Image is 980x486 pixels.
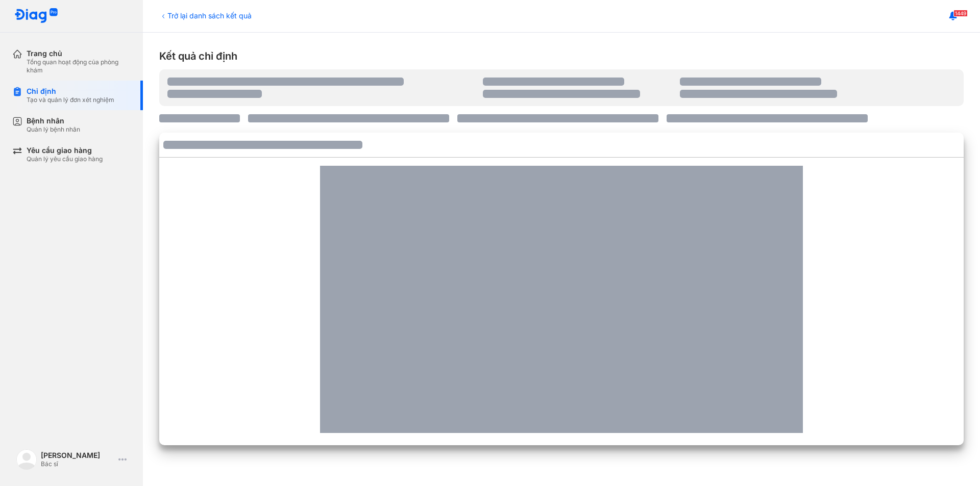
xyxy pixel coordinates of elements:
[14,8,58,24] img: logo
[27,96,114,104] div: Tạo và quản lý đơn xét nghiệm
[159,49,964,63] div: Kết quả chỉ định
[41,460,114,468] div: Bác sĩ
[159,10,252,21] div: Trở lại danh sách kết quả
[27,58,131,74] div: Tổng quan hoạt động của phòng khám
[27,146,103,155] div: Yêu cầu giao hàng
[953,10,968,17] span: 1449
[41,451,114,460] div: [PERSON_NAME]
[27,116,80,125] div: Bệnh nhân
[16,449,37,470] img: logo
[27,125,80,134] div: Quản lý bệnh nhân
[27,49,131,58] div: Trang chủ
[27,155,103,163] div: Quản lý yêu cầu giao hàng
[27,87,114,96] div: Chỉ định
